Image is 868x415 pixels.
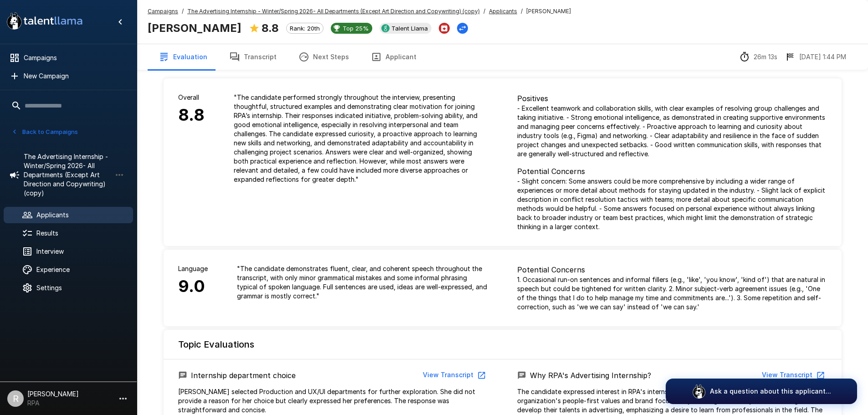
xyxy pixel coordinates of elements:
[380,23,431,34] div: View profile in Greenhouse
[758,367,827,384] button: View Transcript
[517,264,827,275] p: Potential Concerns
[178,337,254,352] h6: Topic Evaluations
[754,52,777,61] p: 26m 13s
[785,51,846,62] div: The date and time when the interview was completed
[530,370,651,381] p: Why RPA's Advertising Internship?
[182,7,184,16] span: /
[234,93,488,184] p: " The candidate performed strongly throughout the interview, presenting thoughtful, structured ex...
[517,275,827,312] p: 1. Occasional run-on sentences and informal fillers (e.g., 'like', 'you know', 'kind of') that ar...
[489,8,517,15] u: Applicants
[178,102,205,128] h6: 8.8
[517,93,827,104] p: Positives
[666,379,857,404] button: Ask a question about this applicant...
[237,264,488,301] p: " The candidate demonstrates fluent, clear, and coherent speech throughout the transcript, with o...
[148,8,178,15] u: Campaigns
[439,23,450,34] button: Archive Applicant
[483,7,485,16] span: /
[526,7,571,16] span: [PERSON_NAME]
[191,370,296,381] p: Internship department choice
[457,23,468,34] button: Change Stage
[187,8,480,15] u: The Advertising Internship - Winter/Spring 2026- All Departments (Except Art Direction and Copywr...
[288,44,360,70] button: Next Steps
[739,51,777,62] div: The time between starting and completing the interview
[692,384,706,399] img: logo_glasses@2x.png
[360,44,427,70] button: Applicant
[218,44,288,70] button: Transcript
[178,273,208,300] h6: 9.0
[148,44,218,70] button: Evaluation
[419,367,488,384] button: View Transcript
[178,387,488,415] p: [PERSON_NAME] selected Production and UX/UI departments for further exploration. She did not prov...
[262,21,279,35] b: 8.8
[388,25,431,32] span: Talent Llama
[799,52,846,61] p: [DATE] 1:44 PM
[381,24,390,32] img: greenhouse_logo.jpeg
[287,25,323,32] span: Rank: 20th
[710,387,831,396] p: Ask a question about this applicant...
[517,177,827,231] p: - Slight concern: Some answers could be more comprehensive by including a wider range of experien...
[517,104,827,159] p: - Excellent teamwork and collaboration skills, with clear examples of resolving group challenges ...
[517,166,827,177] p: Potential Concerns
[178,264,208,273] p: Language
[178,93,205,102] p: Overall
[148,21,241,35] b: [PERSON_NAME]
[521,7,523,16] span: /
[339,25,372,32] span: Top 25%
